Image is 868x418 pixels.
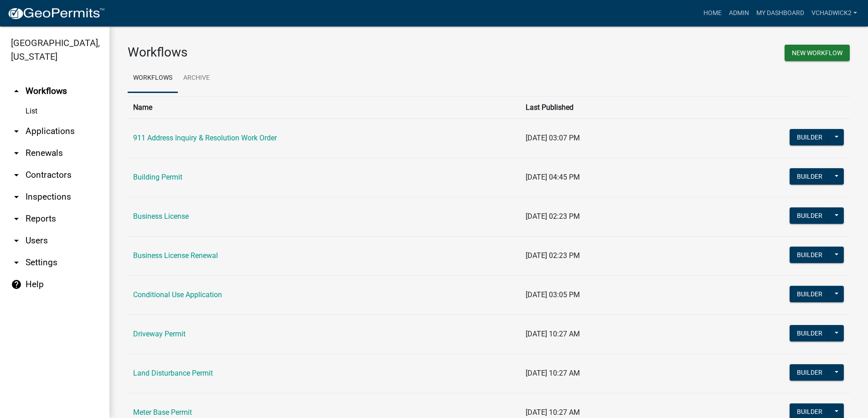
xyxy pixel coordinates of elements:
[133,212,189,221] a: Business License
[526,330,580,338] span: [DATE] 10:27 AM
[753,5,808,22] a: My Dashboard
[808,5,861,22] a: VChadwick2
[133,408,192,417] a: Meter Base Permit
[11,235,22,246] i: arrow_drop_down
[11,148,22,159] i: arrow_drop_down
[790,325,830,341] button: Builder
[178,64,215,93] a: Archive
[526,134,580,142] span: [DATE] 03:07 PM
[11,170,22,181] i: arrow_drop_down
[133,330,186,338] a: Driveway Permit
[133,251,218,260] a: Business License Renewal
[11,191,22,202] i: arrow_drop_down
[520,96,684,119] th: Last Published
[790,364,830,381] button: Builder
[526,369,580,377] span: [DATE] 10:27 AM
[790,129,830,145] button: Builder
[725,5,753,22] a: Admin
[526,290,580,299] span: [DATE] 03:05 PM
[785,45,850,61] button: New Workflow
[133,134,277,142] a: 911 Address Inquiry & Resolution Work Order
[700,5,725,22] a: Home
[526,212,580,221] span: [DATE] 02:23 PM
[11,86,22,97] i: arrow_drop_up
[790,207,830,224] button: Builder
[128,64,178,93] a: Workflows
[526,408,580,417] span: [DATE] 10:27 AM
[790,286,830,302] button: Builder
[11,126,22,137] i: arrow_drop_down
[11,257,22,268] i: arrow_drop_down
[128,96,520,119] th: Name
[11,279,22,290] i: help
[526,173,580,181] span: [DATE] 04:45 PM
[133,290,222,299] a: Conditional Use Application
[526,251,580,260] span: [DATE] 02:23 PM
[790,168,830,185] button: Builder
[11,213,22,224] i: arrow_drop_down
[133,369,213,377] a: Land Disturbance Permit
[133,173,182,181] a: Building Permit
[790,247,830,263] button: Builder
[128,45,482,60] h3: Workflows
